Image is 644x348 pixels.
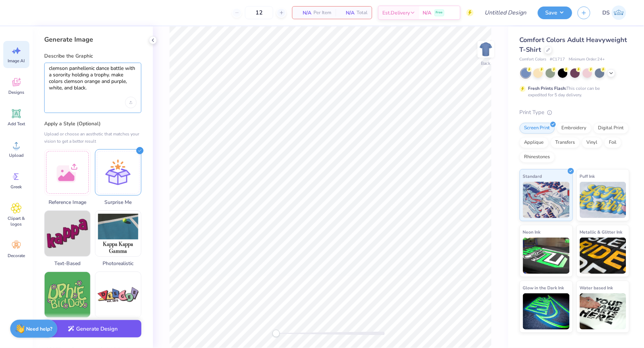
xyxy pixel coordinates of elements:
[599,5,630,20] a: DS
[523,228,541,236] span: Neon Ink
[520,123,555,134] div: Screen Print
[44,260,91,267] span: Text-Based
[44,53,141,60] label: Describe the Graphic
[528,85,618,98] div: This color can be expedited for 5 day delivery.
[44,120,141,127] label: Apply a Style (Optional)
[95,198,141,206] span: Surprise Me
[95,260,141,267] span: Photorealistic
[44,320,141,338] button: Generate Design
[523,284,564,292] span: Glow in the Dark Ink
[95,272,141,318] img: 80s & 90s
[604,137,622,148] div: Foil
[44,35,141,44] div: Generate Image
[523,293,570,330] img: Glow in the Dark Ink
[313,9,331,17] span: Per Item
[594,123,629,134] div: Digital Print
[44,130,141,145] div: Upload or choose an aesthetic that matches your vision to get a better result
[528,85,567,91] strong: Fresh Prints Flash:
[520,108,630,117] div: Print Type
[8,121,25,127] span: Add Text
[382,9,410,17] span: Est. Delivery
[550,56,565,63] span: # C1717
[436,10,443,15] span: Free
[520,56,547,63] span: Comfort Colors
[557,123,591,134] div: Embroidery
[423,9,432,17] span: N/A
[49,65,137,91] textarea: clemson panhellenic dance battle with a sorority holding a trophy. make colors clemson orange and...
[245,6,273,19] input: – –
[273,330,280,337] div: Accessibility label
[582,137,602,148] div: Vinyl
[612,5,626,20] img: Daniella Sison
[569,56,605,63] span: Minimum Order: 24 +
[580,238,627,274] img: Metallic & Glitter Ink
[520,137,549,148] div: Applique
[45,211,90,256] img: Text-Based
[538,7,572,19] button: Save
[580,284,613,292] span: Water based Ink
[523,238,570,274] img: Neon Ink
[8,89,24,95] span: Designs
[551,137,580,148] div: Transfers
[520,35,627,54] span: Comfort Colors Adult Heavyweight T-Shirt
[26,326,53,332] strong: Need help?
[520,152,555,163] div: Rhinestones
[580,293,627,330] img: Water based Ink
[125,97,137,108] div: Upload image
[580,228,623,236] span: Metallic & Glitter Ink
[297,9,311,17] span: N/A
[603,9,610,17] span: DS
[479,42,493,56] img: Back
[580,172,595,180] span: Puff Ink
[8,253,25,259] span: Decorate
[523,182,570,218] img: Standard
[11,184,22,190] span: Greek
[95,211,141,256] img: Photorealistic
[357,9,367,17] span: Total
[481,60,491,67] div: Back
[4,215,28,227] span: Clipart & logos
[523,172,542,180] span: Standard
[340,9,354,17] span: N/A
[8,58,25,64] span: Image AI
[45,272,90,318] img: 60s & 70s
[580,182,627,218] img: Puff Ink
[44,198,91,206] span: Reference Image
[479,5,532,20] input: Untitled Design
[9,152,24,158] span: Upload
